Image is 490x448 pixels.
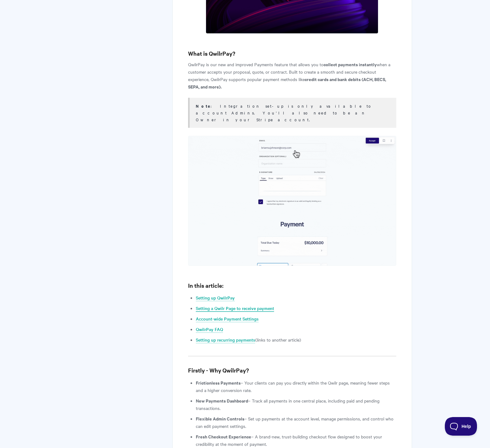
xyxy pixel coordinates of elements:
strong: Flexible Admin Controls [196,415,244,422]
h3: Firstly - Why QwilrPay? [188,366,396,375]
a: Account-wide Payment Settings [196,316,259,322]
li: – Your clients can pay you directly within the Qwilr page, meaning fewer steps and a higher conve... [196,379,396,394]
h3: What is QwilrPay? [188,49,396,58]
li: – A brand-new, trust-building checkout flow designed to boost your credibility at the moment of p... [196,433,396,448]
b: In this article: [188,282,223,289]
strong: collect payments instantly [324,61,377,67]
li: (links to another article) [196,336,396,343]
a: QwilrPay FAQ [196,326,223,333]
a: Setting a Qwilr Page to receive payment [196,305,274,312]
strong: Fresh Checkout Experience [196,433,251,440]
b: Note [196,103,211,109]
li: – Track all payments in one central place, including paid and pending transactions. [196,397,396,412]
p: QwilrPay is our new and improved Payments feature that allows you to when a customer accepts your... [188,61,396,90]
a: Setting up recurring payments [196,337,255,343]
li: – Set up payments at the account level, manage permissions, and control who can edit payment sett... [196,415,396,430]
strong: New Payments Dashboard [196,397,248,404]
a: Setting up QwilrPay [196,295,235,301]
div: : Integration set-up is only available to account Admins. You'll also need to be an Owner in your... [196,103,389,123]
img: file-oYQgcHOb2T.gif [188,136,396,265]
iframe: Toggle Customer Support [445,417,478,436]
strong: Frictionless Payments [196,379,241,386]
